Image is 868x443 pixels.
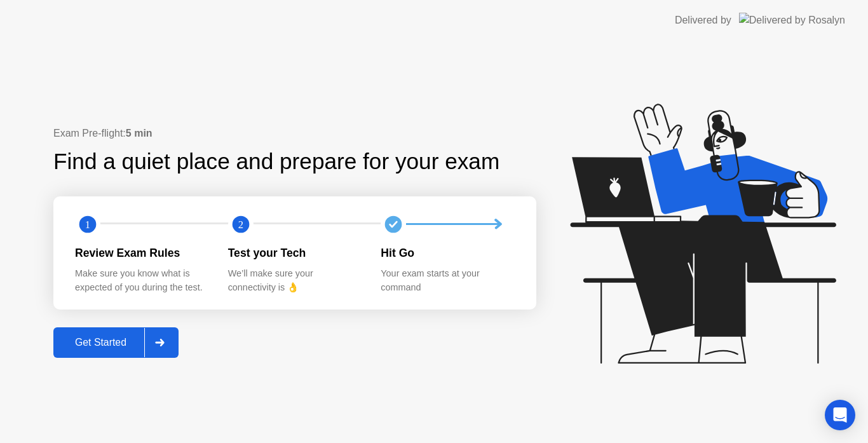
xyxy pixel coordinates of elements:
[381,267,513,294] div: Your exam starts at your command
[238,218,243,230] text: 2
[825,400,855,430] div: Open Intercom Messenger
[53,126,536,141] div: Exam Pre-flight:
[228,245,361,261] div: Test your Tech
[675,13,731,28] div: Delivered by
[739,13,845,27] img: Delivered by Rosalyn
[126,128,153,139] b: 5 min
[381,245,513,261] div: Hit Go
[75,245,208,261] div: Review Exam Rules
[53,145,501,179] div: Find a quiet place and prepare for your exam
[228,267,361,294] div: We’ll make sure your connectivity is 👌
[53,327,179,358] button: Get Started
[85,218,90,230] text: 1
[75,267,208,294] div: Make sure you know what is expected of you during the test.
[57,337,144,348] div: Get Started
